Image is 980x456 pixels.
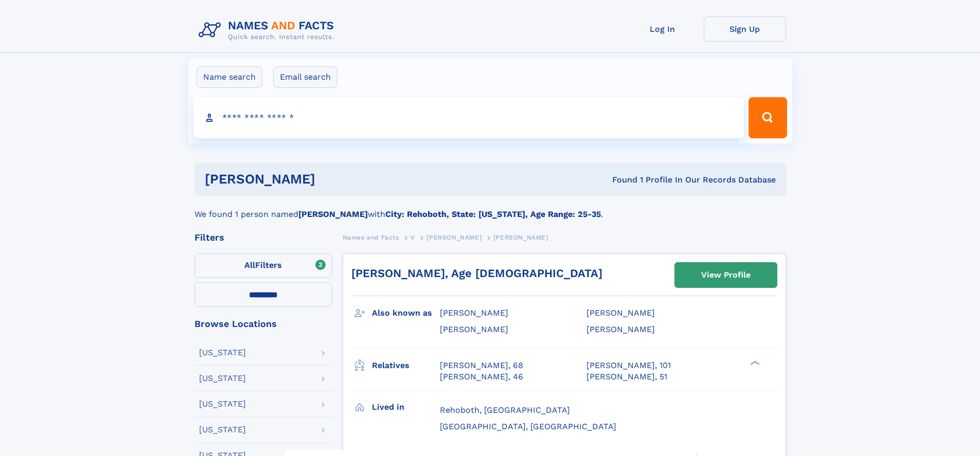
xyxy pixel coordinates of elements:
[440,422,616,431] span: [GEOGRAPHIC_DATA], [GEOGRAPHIC_DATA]
[372,304,440,322] h3: Also known as
[426,234,482,241] span: [PERSON_NAME]
[194,233,332,242] div: Filters
[205,173,464,186] h1: [PERSON_NAME]
[675,263,777,287] a: View Profile
[194,253,332,278] label: Filters
[199,400,246,408] div: [US_STATE]
[464,174,776,186] div: Found 1 Profile In Our Records Database
[440,324,508,334] span: [PERSON_NAME]
[199,426,246,434] div: [US_STATE]
[748,359,760,366] div: ❯
[440,308,508,318] span: [PERSON_NAME]
[199,374,246,382] div: [US_STATE]
[586,308,655,318] span: [PERSON_NAME]
[701,263,751,287] div: View Profile
[385,209,601,219] b: City: Rehoboth, State: [US_STATE], Age Range: 25-35
[621,16,704,42] a: Log In
[411,231,415,244] a: V
[440,360,523,371] a: [PERSON_NAME], 68
[586,324,655,334] span: [PERSON_NAME]
[343,231,399,244] a: Names and Facts
[194,16,343,44] img: Logo Names and Facts
[273,66,337,88] label: Email search
[586,360,671,371] a: [PERSON_NAME], 101
[351,267,602,280] a: [PERSON_NAME], Age [DEMOGRAPHIC_DATA]
[199,349,246,357] div: [US_STATE]
[440,371,523,382] a: [PERSON_NAME], 46
[440,405,570,415] span: Rehoboth, [GEOGRAPHIC_DATA]
[426,231,482,244] a: [PERSON_NAME]
[197,66,262,88] label: Name search
[372,357,440,374] h3: Relatives
[372,398,440,416] h3: Lived in
[749,97,787,138] button: Search Button
[586,371,667,382] a: [PERSON_NAME], 51
[704,16,786,42] a: Sign Up
[194,319,332,329] div: Browse Locations
[194,196,786,221] div: We found 1 person named with .
[493,234,548,241] span: [PERSON_NAME]
[411,234,415,241] span: V
[193,97,744,138] input: search input
[298,209,368,219] b: [PERSON_NAME]
[244,260,255,270] span: All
